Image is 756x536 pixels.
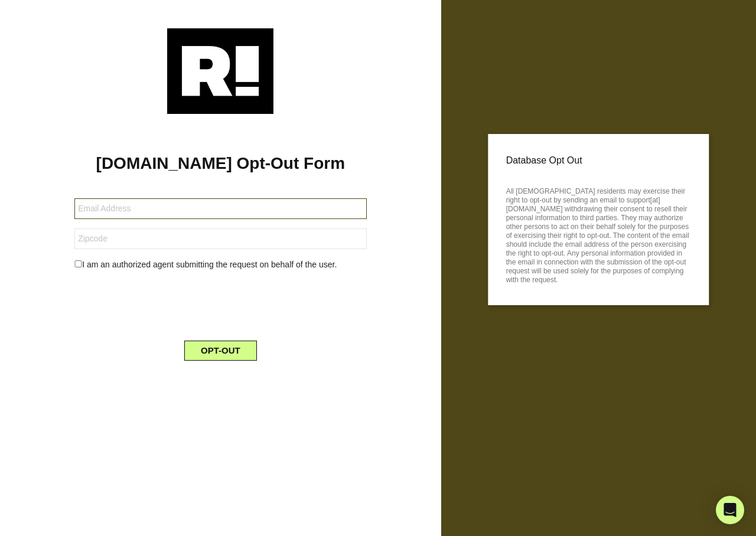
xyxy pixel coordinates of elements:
div: I am an authorized agent submitting the request on behalf of the user. [66,259,375,271]
input: Email Address [74,198,366,219]
p: All [DEMOGRAPHIC_DATA] residents may exercise their right to opt-out by sending an email to suppo... [506,184,691,285]
h1: [DOMAIN_NAME] Opt-Out Form [18,153,423,174]
button: OPT-OUT [184,341,257,361]
img: Retention.com [167,28,273,114]
input: Zipcode [74,228,366,249]
p: Database Opt Out [506,152,691,169]
div: Open Intercom Messenger [716,496,744,524]
iframe: reCAPTCHA [131,280,310,326]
